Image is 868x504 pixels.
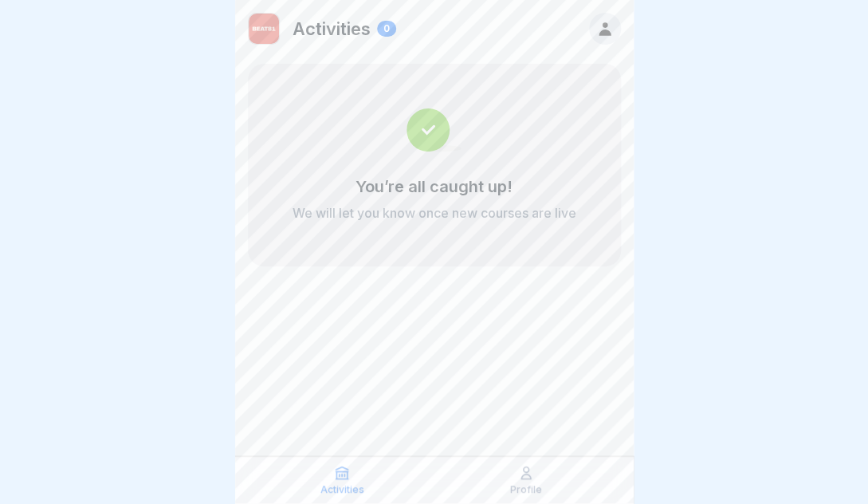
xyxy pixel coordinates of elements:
img: completed.svg [407,108,461,152]
div: 0 [377,21,396,37]
p: We will let you know once new courses are live [293,204,576,222]
p: Profile [510,484,542,495]
p: You’re all caught up! [355,177,513,196]
p: Activities [320,484,364,495]
img: hrdyj4tscali0st5u12judfl.png [249,14,279,44]
p: Activities [293,18,371,39]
